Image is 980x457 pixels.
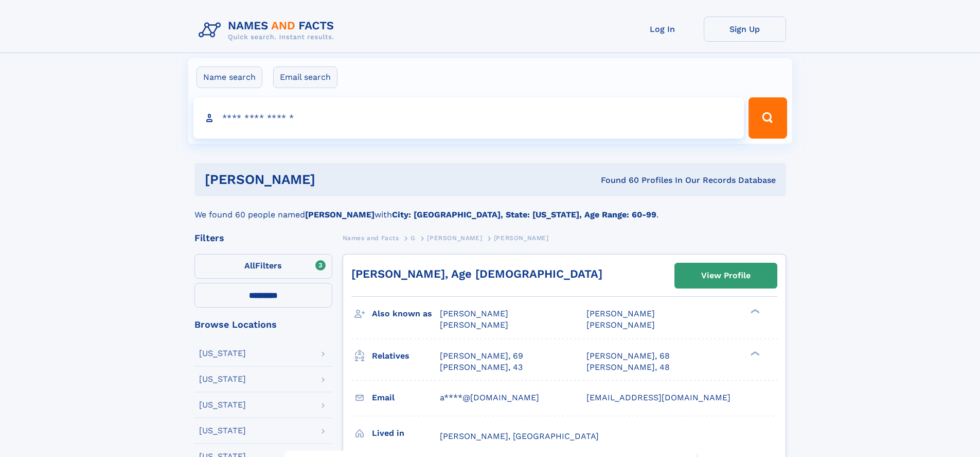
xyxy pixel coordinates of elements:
div: [US_STATE] [199,349,246,358]
span: G [411,234,416,242]
div: Found 60 Profiles In Our Records Database [458,175,776,186]
label: Filters [194,254,332,279]
a: G [411,231,416,244]
span: [PERSON_NAME] [494,234,549,242]
img: Logo Names and Facts [194,16,343,44]
a: [PERSON_NAME], Age [DEMOGRAPHIC_DATA] [351,267,602,280]
input: search input [193,97,744,139]
a: [PERSON_NAME], 43 [440,362,523,373]
a: Names and Facts [343,231,399,244]
div: View Profile [701,264,751,287]
span: [EMAIL_ADDRESS][DOMAIN_NAME] [586,393,730,402]
div: ❯ [748,308,760,315]
span: [PERSON_NAME] [427,234,482,242]
span: [PERSON_NAME] [440,320,508,330]
div: [US_STATE] [199,401,246,409]
div: Browse Locations [194,320,332,329]
h3: Also known as [372,305,440,323]
h3: Email [372,389,440,407]
a: View Profile [675,263,777,288]
span: All [244,261,255,270]
label: Email search [273,66,337,88]
span: [PERSON_NAME] [440,309,508,318]
div: ❯ [748,350,760,357]
h3: Relatives [372,347,440,365]
button: Search Button [749,97,787,139]
a: [PERSON_NAME], 48 [586,362,670,373]
a: [PERSON_NAME], 69 [440,350,523,362]
a: [PERSON_NAME], 68 [586,350,670,362]
h3: Lived in [372,425,440,442]
a: Sign Up [704,16,786,42]
h1: [PERSON_NAME] [205,173,458,186]
div: We found 60 people named with . [194,196,786,221]
div: [US_STATE] [199,427,246,435]
a: [PERSON_NAME] [427,231,482,244]
span: [PERSON_NAME] [586,309,655,318]
b: [PERSON_NAME] [305,210,375,219]
span: [PERSON_NAME] [586,320,655,330]
span: [PERSON_NAME], [GEOGRAPHIC_DATA] [440,431,599,441]
div: Filters [194,233,332,243]
div: [US_STATE] [199,375,246,383]
b: City: [GEOGRAPHIC_DATA], State: [US_STATE], Age Range: 60-99 [392,210,656,219]
label: Name search [197,66,262,88]
a: Log In [621,16,704,42]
